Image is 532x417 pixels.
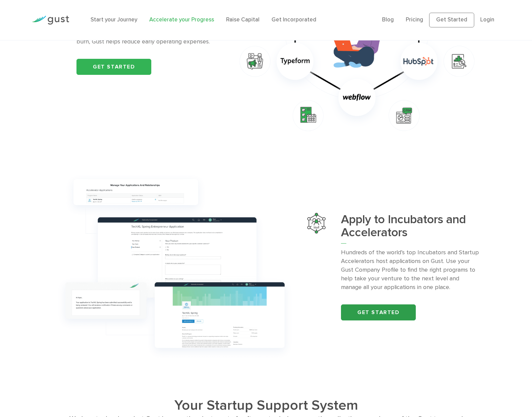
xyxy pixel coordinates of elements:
[406,16,423,23] a: Pricing
[53,169,297,364] img: Group 1214
[96,397,436,414] h2: Your Startup Support System
[91,16,137,23] a: Start your Journey
[32,16,69,25] img: Gust Logo
[76,59,151,75] a: Get started
[429,13,474,27] a: Get Started
[382,16,394,23] a: Blog
[307,213,326,234] img: Apply To Incubators And Accelerators
[272,16,316,23] a: Get Incorporated
[149,16,214,23] a: Accelerate your Progress
[480,16,494,23] a: Login
[341,213,479,244] h3: Apply to Incubators and Accelerators
[226,16,259,23] a: Raise Capital
[341,248,479,292] p: Hundreds of the world’s top Incubators and Startup Accelerators host applications on Gust. Use yo...
[341,304,416,320] a: Get started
